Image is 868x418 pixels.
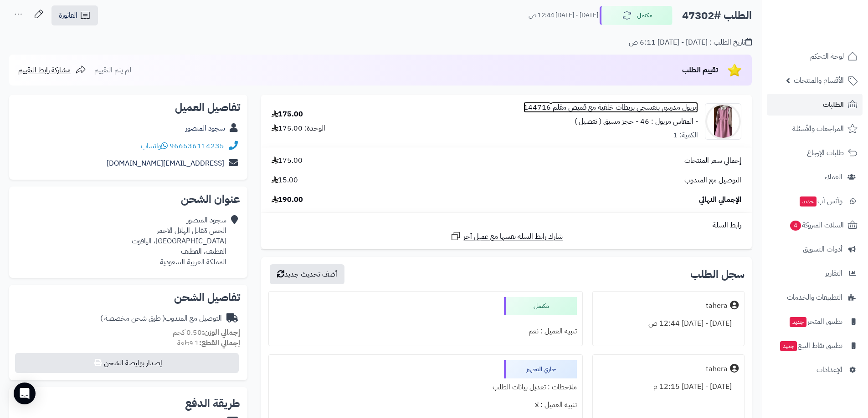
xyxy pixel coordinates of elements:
span: العملاء [825,171,842,183]
a: واتساب [141,141,168,151]
span: التقارير [825,267,842,280]
h2: الطلب #47302 [682,6,752,25]
span: تطبيق نقاط البيع [779,339,842,352]
div: [DATE] - [DATE] 12:15 م [598,378,739,396]
span: الفاتورة [59,10,77,21]
div: التوصيل مع المندوب [100,313,222,324]
span: 175.00 [272,156,303,166]
a: شارك رابط السلة نفسها مع عميل آخر [450,231,563,242]
a: تطبيق المتجرجديد [767,311,863,332]
div: رابط السلة [265,220,748,231]
span: الطلبات [823,98,844,111]
div: tahera [706,364,728,374]
span: أدوات التسويق [803,243,842,256]
span: التطبيقات والخدمات [787,291,842,304]
a: لوحة التحكم [767,45,863,67]
a: سجود المنصور [185,123,225,134]
h2: تفاصيل العميل [16,102,240,113]
span: الإعدادات [817,363,842,376]
span: 4 [790,220,801,231]
span: 15.00 [272,175,298,186]
span: تقييم الطلب [682,65,718,76]
a: السلات المتروكة4 [767,214,863,236]
h2: تفاصيل الشحن [16,292,240,303]
span: الأقسام والمنتجات [794,74,844,87]
span: ( طرق شحن مخصصة ) [100,313,165,324]
button: إصدار بوليصة الشحن [15,353,239,373]
a: المراجعات والأسئلة [767,118,863,140]
div: الكمية: 1 [673,130,698,141]
span: المراجعات والأسئلة [792,122,844,135]
a: الفاتورة [51,5,98,25]
small: 0.50 كجم [173,327,240,338]
a: العملاء [767,166,863,188]
span: السلات المتروكة [789,219,844,232]
span: جديد [780,341,797,351]
a: أدوات التسويق [767,238,863,260]
button: مكتمل [600,6,673,25]
span: جديد [800,196,817,206]
span: طلبات الإرجاع [807,146,844,159]
span: لوحة التحكم [810,50,844,63]
a: الطلبات [767,94,863,116]
div: Open Intercom Messenger [14,383,36,404]
span: شارك رابط السلة نفسها مع عميل آخر [463,232,563,242]
div: سجود المنصور الجش مٌقابل الهلال الاحمر [GEOGRAPHIC_DATA]، الياقوت القطيف، القطيف المملكة العربية ... [132,215,226,267]
div: [DATE] - [DATE] 12:44 ص [598,315,739,332]
a: التطبيقات والخدمات [767,287,863,308]
a: مشاركة رابط التقييم [18,65,86,76]
a: [EMAIL_ADDRESS][DOMAIN_NAME] [107,158,224,169]
small: [DATE] - [DATE] 12:44 ص [529,11,598,20]
strong: إجمالي الوزن: [202,327,240,338]
span: تطبيق المتجر [789,315,842,328]
span: لم يتم التقييم [94,65,131,76]
div: ملاحظات : تعديل بيانات الطلب [274,378,576,396]
button: أضف تحديث جديد [270,264,344,284]
small: - المقاس مريول : 46 - حجز مسبق ( تفصيل ) [575,116,698,127]
span: وآتس آب [799,195,842,207]
span: إجمالي سعر المنتجات [684,156,741,166]
strong: إجمالي القطع: [199,337,240,348]
span: الإجمالي النهائي [699,195,741,205]
small: 1 قطعة [177,337,240,348]
a: الإعدادات [767,359,863,381]
a: مريول مدرسي بنفسجي بربطات خلفية مع قميص مقلم 144716 [524,102,698,113]
div: تنبيه العميل : لا [274,396,576,414]
a: 966536114235 [169,141,224,151]
div: 175.00 [272,109,303,120]
h2: عنوان الشحن [16,194,240,205]
img: 1754036306-IMG_2329-90x90.jpeg [705,103,741,140]
a: تطبيق نقاط البيعجديد [767,335,863,357]
h3: سجل الطلب [690,269,745,280]
img: logo-2.png [806,7,859,26]
a: التقارير [767,262,863,284]
span: جديد [790,317,806,327]
h2: طريقة الدفع [185,398,240,409]
div: tahera [706,301,728,311]
div: تنبيه العميل : نعم [274,322,576,340]
span: مشاركة رابط التقييم [18,65,71,76]
div: جاري التجهيز [504,360,577,378]
div: مكتمل [504,297,577,315]
span: 190.00 [272,195,303,205]
div: تاريخ الطلب : [DATE] - [DATE] 6:11 ص [629,37,752,48]
span: التوصيل مع المندوب [684,175,741,186]
a: وآتس آبجديد [767,190,863,212]
div: الوحدة: 175.00 [272,123,325,134]
a: طلبات الإرجاع [767,142,863,164]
